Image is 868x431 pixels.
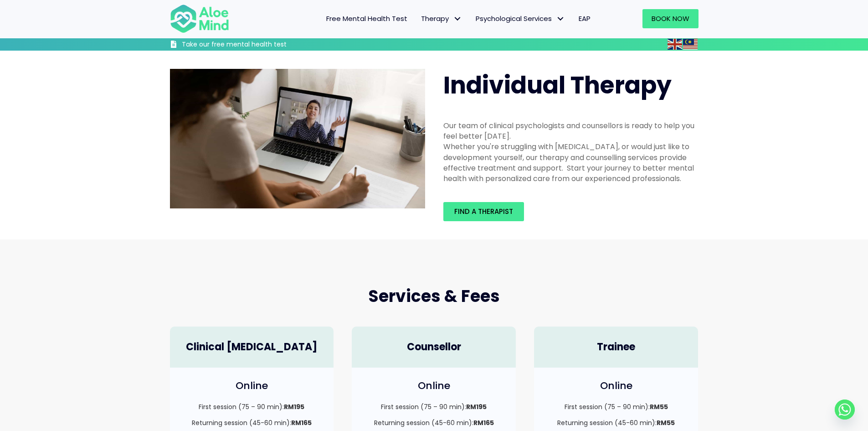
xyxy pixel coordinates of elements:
img: ms [683,39,698,50]
span: Therapy: submenu [451,12,464,26]
span: Psychological Services [476,14,565,23]
h4: Counsellor [361,340,507,354]
img: Aloe mind Logo [170,4,229,34]
a: EAP [572,9,597,28]
span: Services & Fees [368,285,500,308]
img: en [668,39,682,50]
h4: Online [543,379,689,393]
p: First session (75 – 90 min): [179,402,325,411]
strong: RM195 [466,402,487,411]
p: First session (75 – 90 min): [361,402,507,411]
a: Malay [683,39,699,49]
p: Returning session (45-60 min): [361,418,507,427]
a: Whatsapp [835,400,855,420]
strong: RM195 [284,402,304,411]
nav: Menu [241,9,597,28]
div: Our team of clinical psychologists and counsellors is ready to help you feel better [DATE]. [443,120,699,141]
a: English [668,39,683,49]
h4: Online [361,379,507,393]
span: EAP [579,14,591,23]
h4: Clinical [MEDICAL_DATA] [179,340,325,354]
h4: Trainee [543,340,689,354]
div: Whether you're struggling with [MEDICAL_DATA], or would just like to development yourself, our th... [443,141,699,184]
strong: RM55 [650,402,668,411]
a: Take our free mental health test [170,40,335,51]
h3: Take our free mental health test [182,40,335,49]
p: First session (75 – 90 min): [543,402,689,411]
span: Find a therapist [454,207,513,216]
a: Book Now [642,9,699,28]
a: Psychological ServicesPsychological Services: submenu [469,9,572,28]
a: Free Mental Health Test [319,9,414,28]
a: Find a therapist [443,202,524,221]
strong: RM165 [291,418,312,427]
p: Returning session (45-60 min): [179,418,325,427]
span: Psychological Services: submenu [554,12,567,26]
p: Returning session (45-60 min): [543,418,689,427]
span: Therapy [421,14,462,23]
h4: Online [179,379,325,393]
strong: RM55 [657,418,675,427]
span: Free Mental Health Test [326,14,407,23]
img: Therapy online individual [170,69,425,208]
a: TherapyTherapy: submenu [414,9,469,28]
strong: RM165 [473,418,494,427]
span: Individual Therapy [443,68,672,102]
span: Book Now [652,14,689,23]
